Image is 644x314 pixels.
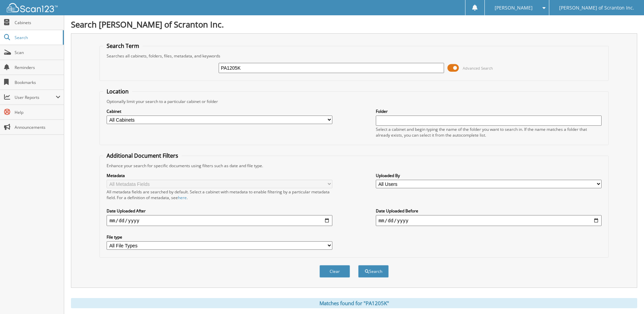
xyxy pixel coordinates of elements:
[15,35,59,40] span: Search
[15,124,60,130] span: Announcements
[107,208,332,214] label: Date Uploaded After
[103,42,143,50] legend: Search Term
[376,215,602,226] input: end
[376,108,602,114] label: Folder
[15,94,56,100] span: User Reports
[107,108,332,114] label: Cabinet
[15,109,60,115] span: Help
[15,50,60,55] span: Scan
[103,163,605,169] div: Enhance your search for specific documents using filters such as date and file type.
[15,20,60,25] span: Cabinets
[71,19,637,30] h1: Search [PERSON_NAME] of Scranton Inc.
[7,3,58,12] img: scan123-logo-white.svg
[15,80,60,85] span: Bookmarks
[15,65,60,70] span: Reminders
[376,173,602,178] label: Uploaded By
[376,208,602,214] label: Date Uploaded Before
[107,173,332,178] label: Metadata
[376,126,602,138] div: Select a cabinet and begin typing the name of the folder you want to search in. If the name match...
[495,6,533,10] span: [PERSON_NAME]
[107,234,332,240] label: File type
[358,265,389,278] button: Search
[463,66,493,71] span: Advanced Search
[103,88,132,95] legend: Location
[178,195,187,200] a: here
[103,99,605,104] div: Optionally limit your search to a particular cabinet or folder
[319,265,350,278] button: Clear
[71,298,637,308] div: Matches found for "PA1205K"
[103,53,605,59] div: Searches all cabinets, folders, files, metadata, and keywords
[559,6,634,10] span: [PERSON_NAME] of Scranton Inc.
[107,215,332,226] input: start
[107,189,332,200] div: All metadata fields are searched by default. Select a cabinet with metadata to enable filtering b...
[103,152,182,159] legend: Additional Document Filters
